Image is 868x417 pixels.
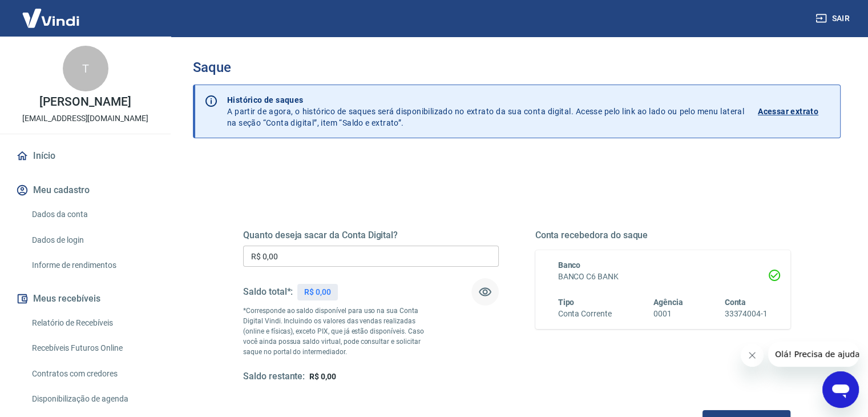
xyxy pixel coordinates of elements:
[653,308,683,320] h6: 0001
[193,59,841,75] h3: Saque
[227,94,744,106] p: Histórico de saques
[558,260,581,270] span: Banco
[813,8,854,29] button: Sair
[39,96,131,108] p: [PERSON_NAME]
[14,178,157,203] button: Meu cadastro
[22,113,148,125] p: [EMAIL_ADDRESS][DOMAIN_NAME]
[558,271,768,283] h6: BANCO C6 BANK
[724,298,746,307] span: Conta
[558,308,612,320] h6: Conta Corrente
[558,298,575,307] span: Tipo
[7,8,96,17] span: Olá! Precisa de ajuda?
[14,286,157,311] button: Meus recebíveis
[304,286,331,298] p: R$ 0,00
[243,286,293,298] h5: Saldo total*:
[535,230,791,241] h5: Conta recebedora do saque
[227,94,744,129] p: A partir de agora, o histórico de saques será disponibilizado no extrato da sua conta digital. Ac...
[14,1,88,35] img: Vindi
[243,306,435,357] p: *Corresponde ao saldo disponível para uso na sua Conta Digital Vindi. Incluindo os valores das ve...
[14,143,157,169] a: Início
[27,228,157,252] a: Dados de login
[63,46,108,91] div: T
[27,362,157,386] a: Contratos com credores
[27,387,157,411] a: Disponibilização de agenda
[822,371,859,408] iframe: Botão para abrir a janela de mensagens
[653,298,683,307] span: Agência
[243,371,305,383] h5: Saldo restante:
[768,342,859,367] iframe: Mensagem da empresa
[741,344,764,367] iframe: Fechar mensagem
[243,230,499,241] h5: Quanto deseja sacar da Conta Digital?
[27,336,157,360] a: Recebíveis Futuros Online
[758,94,831,129] a: Acessar extrato
[758,106,818,117] p: Acessar extrato
[309,372,336,381] span: R$ 0,00
[27,203,157,226] a: Dados da conta
[27,254,157,277] a: Informe de rendimentos
[27,311,157,335] a: Relatório de Recebíveis
[724,308,768,320] h6: 33374004-1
